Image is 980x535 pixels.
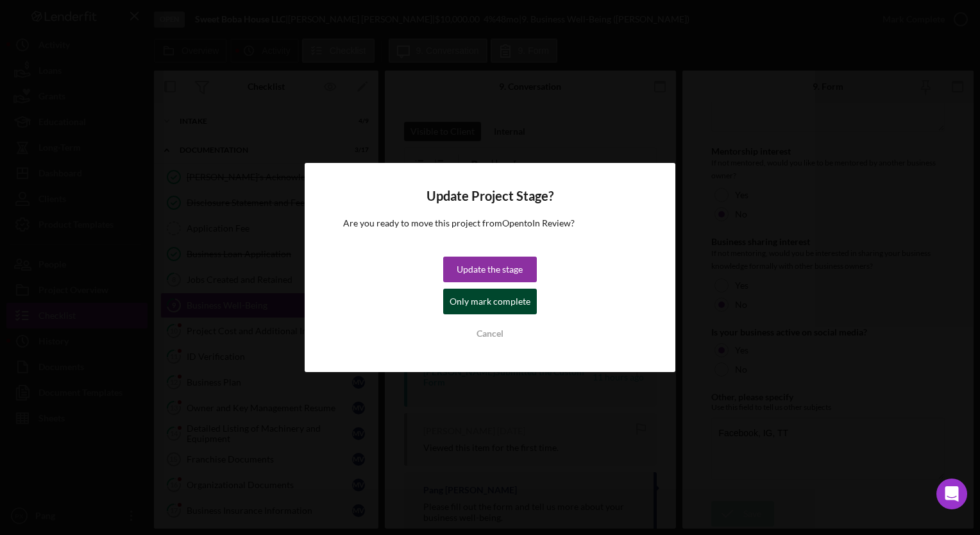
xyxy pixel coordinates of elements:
div: Update the stage [457,257,523,282]
p: Are you ready to move this project from Open to In Review ? [343,216,637,230]
div: Only mark complete [450,289,530,314]
button: Only mark complete [443,289,537,314]
h4: Update Project Stage? [343,189,637,203]
div: Cancel [477,321,503,346]
button: Update the stage [443,257,537,282]
div: Open Intercom Messenger [936,479,967,509]
button: Cancel [443,321,537,346]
